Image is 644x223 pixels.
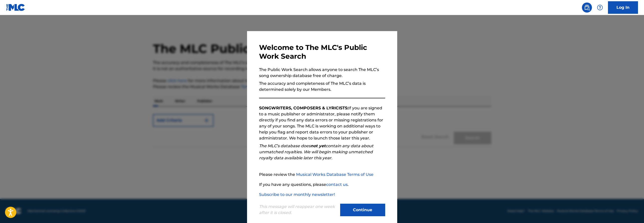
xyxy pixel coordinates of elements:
strong: SONGWRITERS, COMPOSERS & LYRICISTS: [259,106,348,110]
img: MLC Logo [6,4,25,11]
button: Continue [340,204,385,216]
p: Please review the [259,172,385,178]
p: This message will reappear one week after it is closed. [259,204,337,216]
img: search [584,5,590,11]
em: The MLC’s database does contain any data about unmatched royalties. We will begin making unmatche... [259,143,373,160]
p: The Public Work Search allows anyone to search The MLC’s song ownership database free of charge. [259,67,385,79]
div: Help [595,3,605,13]
a: Public Search [582,3,592,13]
h3: Welcome to The MLC's Public Work Search [259,43,385,61]
a: Log In [608,1,638,14]
strong: not yet [311,143,326,148]
p: The accuracy and completeness of The MLC’s data is determined solely by our Members. [259,81,385,93]
a: Subscribe to our monthly newsletter! [259,192,335,197]
a: Musical Works Database Terms of Use [296,172,373,177]
img: help [597,5,603,11]
a: contact us [326,182,348,187]
p: If you have any questions, please . [259,182,385,188]
p: If you are signed to a music publisher or administrator, please notify them directly if you find ... [259,105,385,141]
